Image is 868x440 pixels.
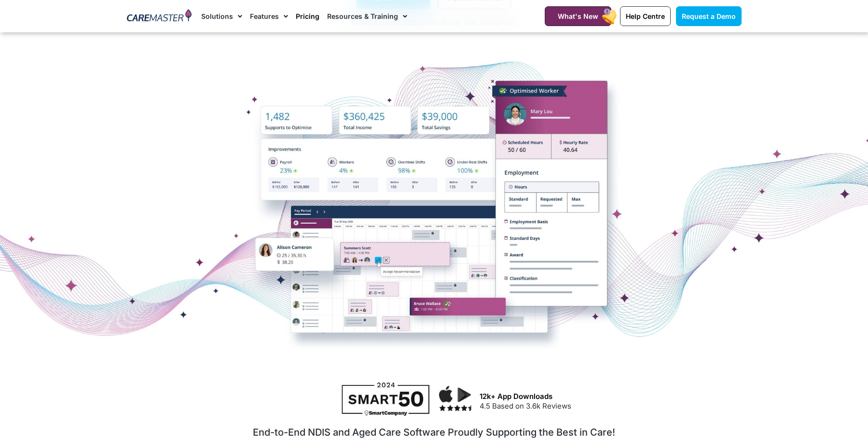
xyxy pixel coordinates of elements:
p: 4.5 Based on 3.6k Reviews [480,401,736,412]
span: Help Centre [626,12,665,20]
h2: End-to-End NDIS and Aged Care Software Proudly Supporting the Best in Care! [133,426,736,438]
h3: 12k+ App Downloads [480,392,736,401]
a: Request a Demo [676,6,742,26]
span: What's New [558,12,598,20]
a: What's New [545,6,611,26]
img: CareMaster Logo [127,9,192,24]
a: Help Centre [620,6,671,26]
span: Request a Demo [682,12,736,20]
